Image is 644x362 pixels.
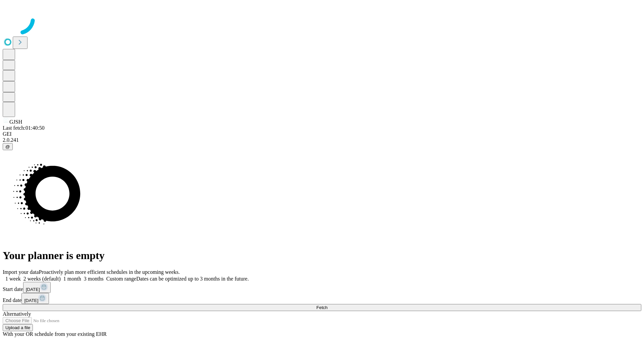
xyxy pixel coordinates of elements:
[3,269,39,275] span: Import your data
[3,293,641,304] div: End date
[3,331,107,337] span: With your OR schedule from your existing EHR
[23,282,51,293] button: [DATE]
[3,311,31,317] span: Alternatively
[21,293,49,304] button: [DATE]
[84,276,104,282] span: 3 months
[3,282,641,293] div: Start date
[3,131,641,137] div: GEI
[3,143,13,150] button: @
[3,304,641,311] button: Fetch
[3,324,33,331] button: Upload a file
[23,276,61,282] span: 2 weeks (default)
[9,119,22,125] span: GJSH
[3,125,45,131] span: Last fetch: 01:40:50
[3,137,641,143] div: 2.0.241
[136,276,249,282] span: Dates can be optimized up to 3 months in the future.
[5,276,21,282] span: 1 week
[3,249,641,262] h1: Your planner is empty
[5,144,10,149] span: @
[106,276,136,282] span: Custom range
[316,305,327,310] span: Fetch
[63,276,81,282] span: 1 month
[26,287,40,292] span: [DATE]
[24,298,38,303] span: [DATE]
[39,269,180,275] span: Proactively plan more efficient schedules in the upcoming weeks.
